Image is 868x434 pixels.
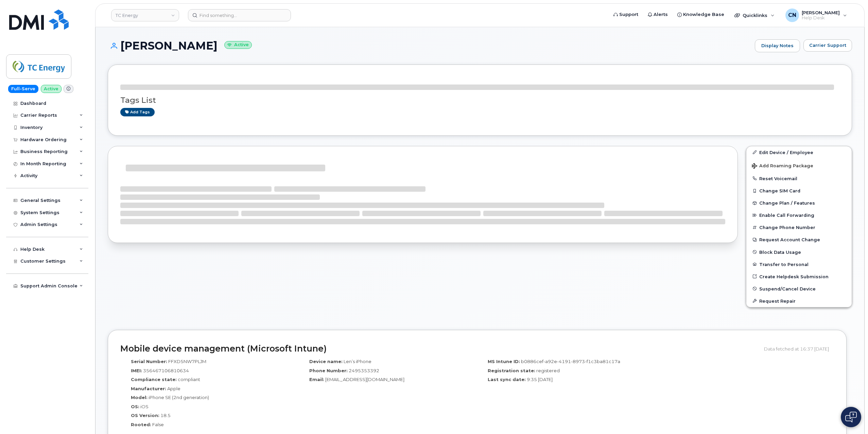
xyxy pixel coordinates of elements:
button: Suspend/Cancel Device [746,283,852,295]
button: Change Plan / Features [746,197,852,209]
label: OS: [131,403,139,410]
button: Block Data Usage [746,246,852,258]
span: False [152,422,164,427]
span: FFXD5NW7PLJM [168,359,206,364]
span: Apple [167,386,180,391]
button: Request Account Change [746,233,852,246]
button: Transfer to Personal [746,258,852,270]
span: compliant [178,377,200,382]
label: Compliance state: [131,376,177,383]
span: b0886cef-a92e-4191-8973-f1c3ba81c17a [521,359,620,364]
span: 18.5 [160,413,171,418]
label: IMEI: [131,367,142,374]
img: Open chat [845,412,857,422]
label: Serial Number: [131,358,167,365]
span: iPhone SE (2nd generation) [149,395,209,400]
span: Enable Call Forwarding [759,213,814,218]
button: Enable Call Forwarding [746,209,852,221]
label: Last sync date: [488,376,526,383]
span: Suspend/Cancel Device [759,286,816,291]
label: Rooted: [131,421,151,428]
button: Change SIM Card [746,185,852,197]
span: registered [536,368,560,373]
h3: Tags List [120,96,839,105]
a: Display Notes [755,39,800,52]
span: 356467106810634 [143,368,189,373]
div: Data fetched at 16:37 [DATE] [764,342,834,355]
label: Manufacturer: [131,385,166,392]
label: Model: [131,394,147,401]
button: Add Roaming Package [746,158,852,172]
h1: [PERSON_NAME] [108,40,751,52]
span: [EMAIL_ADDRESS][DOMAIN_NAME] [325,377,404,382]
button: Request Repair [746,295,852,307]
label: Registration state: [488,367,535,374]
h2: Mobile device management (Microsoft Intune) [120,344,759,354]
small: Active [224,41,252,49]
label: Phone Number: [309,367,348,374]
label: Email: [309,376,324,383]
button: Reset Voicemail [746,172,852,185]
button: Carrier Support [803,39,852,52]
label: OS Version: [131,412,159,419]
span: 9:35 [DATE] [527,377,553,382]
span: Change Plan / Features [759,201,815,206]
a: Add tags [120,108,155,116]
span: Add Roaming Package [752,163,813,170]
a: Edit Device / Employee [746,146,852,158]
span: 2495353392 [349,368,379,373]
label: Device name: [309,358,343,365]
span: iOS [140,404,149,409]
label: MS Intune ID: [488,358,520,365]
span: Carrier Support [809,42,846,49]
a: Create Helpdesk Submission [746,270,852,283]
span: Len’s iPhone [344,359,371,364]
button: Change Phone Number [746,221,852,233]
